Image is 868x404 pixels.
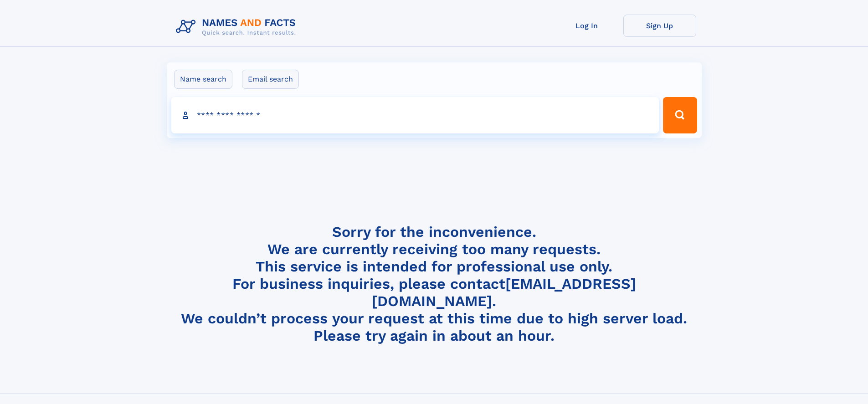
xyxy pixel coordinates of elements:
[172,223,696,345] h4: Sorry for the inconvenience. We are currently receiving too many requests. This service is intend...
[172,15,303,39] img: Logo Names and Facts
[372,275,636,310] a: [EMAIL_ADDRESS][DOMAIN_NAME]
[663,97,697,133] button: Search Button
[242,70,299,89] label: Email search
[550,15,623,37] a: Log In
[171,97,659,133] input: search input
[623,15,696,37] a: Sign Up
[174,70,232,89] label: Name search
